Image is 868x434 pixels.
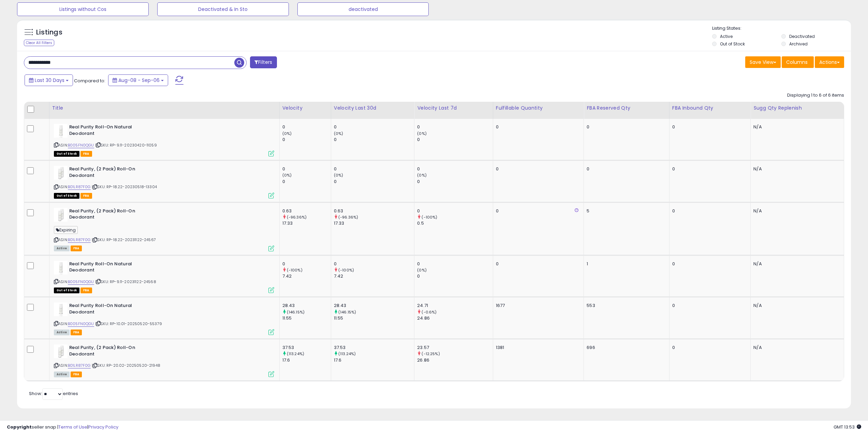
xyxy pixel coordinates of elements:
a: Privacy Policy [88,424,118,430]
a: Terms of Use [58,424,87,430]
div: 696 [587,345,664,351]
div: Velocity Last 7d [417,104,490,112]
small: (113.24%) [287,351,304,356]
small: (0%) [334,131,343,136]
button: Actions [815,56,844,68]
div: 23.57 [417,345,492,351]
img: 31A4gSucl6L._SL40_.jpg [54,124,68,138]
span: Expiring [54,226,78,234]
small: (-96.36%) [287,214,307,220]
div: 11.55 [334,315,414,321]
button: Deactivated & In Sto [157,2,289,16]
div: 0 [282,137,331,143]
button: Save View [745,56,781,68]
img: 31A4gSucl6L._SL40_.jpg [54,261,68,275]
span: | SKU: RP-9.11-20230420-11059 [95,142,157,148]
span: All listings currently available for purchase on Amazon [54,330,70,335]
div: ASIN: [54,166,274,198]
b: Real Purity, (2 Pack) Roll-On Deodorant [69,345,152,359]
b: Real Purity Roll-On Natural Deodorant [69,303,152,317]
a: B01LR87F0G [68,363,91,368]
small: (-100%) [287,267,303,273]
div: ASIN: [54,303,274,334]
span: | SKU: RP-9.11-20231122-24568 [95,279,156,284]
p: Listing States: [712,25,851,32]
span: Compared to: [74,78,105,84]
div: 1 [587,261,664,267]
span: | SKU: RP-18.22-20230518-13304 [92,184,157,190]
div: 0 [282,261,331,267]
button: deactivated [297,2,429,16]
div: Fulfillable Quantity [496,104,581,112]
div: 0 [334,137,414,143]
div: 24.71 [417,303,492,309]
div: N/A [753,208,839,214]
div: ASIN: [54,124,274,156]
a: B005FN0QGU [68,279,94,285]
a: B01LR87F0G [68,237,91,243]
div: 0 [282,166,331,172]
span: FBA [80,193,92,199]
b: Real Purity Roll-On Natural Deodorant [69,124,152,138]
img: 31Al79bCckL._SL40_.jpg [54,166,68,180]
span: FBA [71,246,82,251]
h5: Listings [36,28,62,37]
div: 11.55 [282,315,331,321]
div: N/A [753,303,839,309]
span: 2025-10-7 13:53 GMT [834,424,861,430]
div: 17.33 [282,220,331,226]
div: 7.42 [282,273,331,279]
div: 0 [417,166,492,172]
div: 0 [672,124,745,130]
div: 28.43 [334,303,414,309]
button: Columns [782,56,814,68]
div: 0 [496,124,579,130]
button: Listings without Cos [17,2,149,16]
div: Displaying 1 to 6 of 6 items [787,92,844,99]
div: Title [52,104,277,112]
span: FBA [71,330,82,335]
div: N/A [753,166,839,172]
div: ASIN: [54,345,274,376]
span: | SKU: RP-20.02-20250520-21948 [92,363,160,368]
button: Aug-08 - Sep-06 [108,74,168,86]
span: All listings that are currently out of stock and unavailable for purchase on Amazon [54,151,79,157]
b: Real Purity Roll-On Natural Deodorant [69,261,152,275]
div: 17.6 [282,357,331,363]
div: 0 [672,166,745,172]
small: (-0.6%) [422,309,437,315]
div: Velocity [282,104,328,112]
label: Out of Stock [720,41,745,47]
div: 37.53 [282,345,331,351]
div: ASIN: [54,208,274,251]
label: Deactivated [789,33,815,39]
span: Columns [786,59,808,66]
div: N/A [753,345,839,351]
div: 0 [587,166,664,172]
th: Please note that this number is a calculation based on your required days of coverage and your ve... [751,102,844,119]
span: | SKU: RP-10.01-20250520-55379 [95,321,162,326]
div: 0 [417,261,492,267]
label: Archived [789,41,808,47]
small: (-12.25%) [422,351,440,356]
span: All listings that are currently out of stock and unavailable for purchase on Amazon [54,193,79,199]
div: 0.63 [282,208,331,214]
div: 0 [334,166,414,172]
div: 0 [417,273,492,279]
div: 0 [282,179,331,185]
img: 31Al79bCckL._SL40_.jpg [54,208,68,222]
div: 0 [417,179,492,185]
b: Real Purity, (2 Pack) Roll-On Deodorant [69,166,152,180]
strong: Copyright [7,424,32,430]
div: 0 [672,303,745,309]
span: Aug-08 - Sep-06 [118,77,160,84]
div: 0 [334,124,414,130]
span: FBA [80,288,92,293]
small: (113.24%) [338,351,356,356]
div: 0 [417,124,492,130]
div: 553 [587,303,664,309]
button: Filters [250,56,277,68]
span: All listings that are currently out of stock and unavailable for purchase on Amazon [54,288,79,293]
div: 0 [417,208,492,214]
div: 0 [334,179,414,185]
